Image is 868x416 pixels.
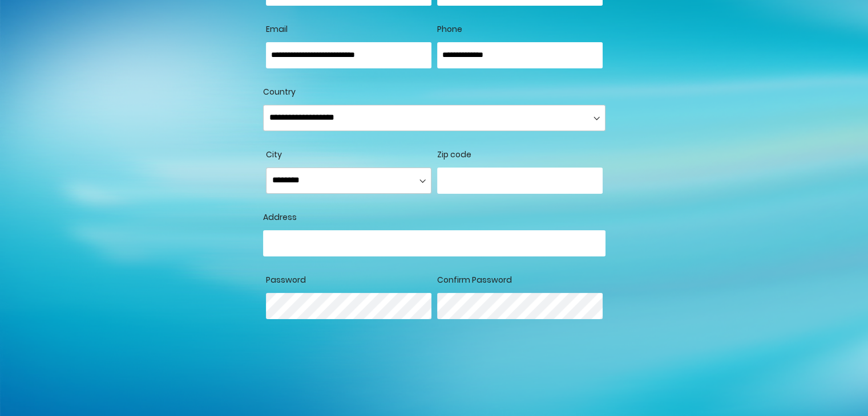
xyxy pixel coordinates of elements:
[266,149,282,160] span: City
[437,149,471,160] span: Zip code
[437,274,512,286] span: Confirm Password
[266,274,306,286] span: Password
[263,371,437,415] iframe: reCAPTCHA
[266,23,288,35] span: Email
[263,86,296,97] span: Country
[263,211,297,223] span: Address
[437,23,462,35] span: Phone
